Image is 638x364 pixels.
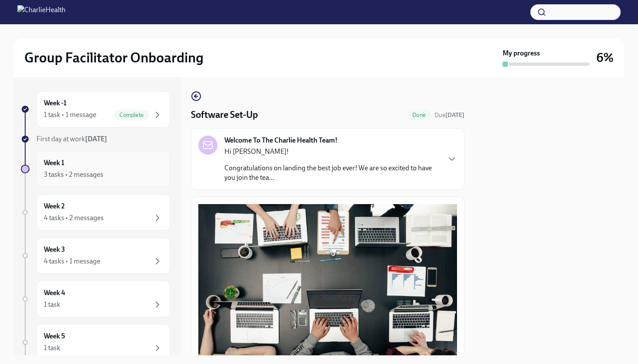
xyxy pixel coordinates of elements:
h6: Week 5 [44,331,65,341]
p: Congratulations on landing the best job ever! We are so excited to have you join the tea... [224,163,440,182]
a: First day at work[DATE] [21,134,170,144]
div: 4 tasks • 1 message [44,257,100,266]
strong: [DATE] [445,111,464,119]
span: Complete [114,112,149,118]
div: 1 task [44,300,60,309]
div: 1 task [44,343,60,353]
strong: Welcome To The Charlie Health Team! [224,136,338,145]
h2: Group Facilitator Onboarding [24,49,204,66]
div: 1 task • 1 message [44,110,96,120]
a: Week 13 tasks • 2 messages [21,151,170,187]
h6: Week 3 [44,245,65,254]
div: 4 tasks • 2 messages [44,213,104,223]
strong: My progress [503,49,540,58]
span: September 9th, 2025 10:00 [434,111,464,119]
span: Done [407,112,431,118]
p: Hi [PERSON_NAME]! [224,147,440,156]
h6: Week -1 [44,98,66,108]
h6: Week 1 [44,158,64,168]
div: 3 tasks • 2 messages [44,170,103,179]
button: Zoom image [198,204,457,357]
a: Week -11 task • 1 messageComplete [21,91,170,127]
h3: 6% [596,50,614,65]
span: Due [434,111,464,119]
strong: [DATE] [85,135,107,143]
h6: Week 4 [44,288,65,298]
a: Week 34 tasks • 1 message [21,237,170,274]
a: Week 41 task [21,281,170,317]
h6: Week 2 [44,201,65,211]
a: Week 24 tasks • 2 messages [21,194,170,231]
span: First day at work [36,135,107,143]
img: CharlieHealth [17,5,66,19]
h4: Software Set-Up [191,108,258,121]
a: Week 51 task [21,324,170,361]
